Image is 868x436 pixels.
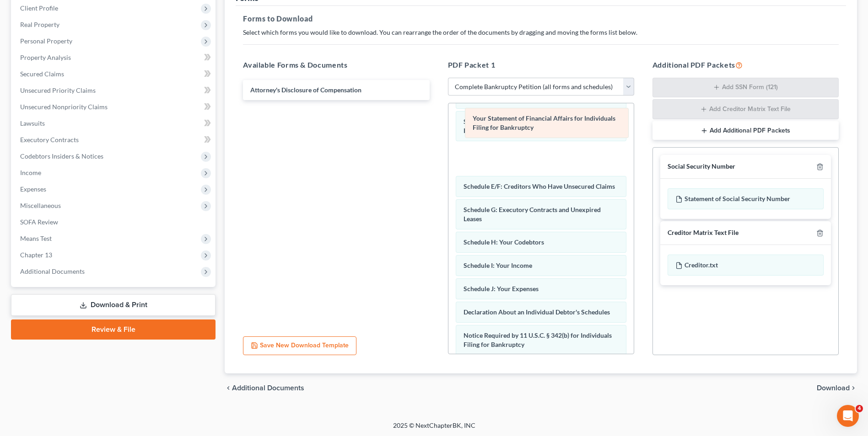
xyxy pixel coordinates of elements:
h5: Additional PDF Packets [652,59,839,70]
span: Unsecured Nonpriority Claims [20,103,108,111]
i: chevron_left [225,384,232,392]
div: Creditor Matrix Text File [668,229,739,237]
a: Review & File [11,319,216,340]
a: Lawsuits [13,115,216,132]
div: Statement of Social Security Number [668,188,824,209]
span: Means Test [20,234,52,242]
button: Add SSN Form (121) [652,78,839,98]
span: Personal Property [20,37,72,45]
span: 4 [856,405,863,412]
span: Client Profile [20,4,58,12]
p: Select which forms you would like to download. You can rearrange the order of the documents by dr... [243,28,839,37]
span: Executory Contracts [20,136,79,144]
i: chevron_right [850,384,857,392]
span: Schedule J: Your Expenses [464,285,539,292]
span: Additional Documents [232,384,304,392]
a: Secured Claims [13,66,216,82]
span: Lawsuits [20,119,45,127]
div: Social Security Number [668,162,735,171]
a: Download & Print [11,294,216,316]
span: Schedule H: Your Codebtors [464,238,544,246]
span: Expenses [20,185,46,193]
h5: PDF Packet 1 [448,59,634,70]
span: Additional Documents [20,267,85,275]
button: Save New Download Template [243,336,356,356]
h5: Forms to Download [243,13,839,24]
button: Download chevron_right [817,384,857,392]
span: Miscellaneous [20,202,61,209]
span: Schedule G: Executory Contracts and Unexpired Leases [464,206,601,223]
span: Unsecured Priority Claims [20,86,96,94]
button: Add Additional PDF Packets [652,121,839,140]
a: Executory Contracts [13,132,216,148]
span: Download [817,384,850,392]
a: Property Analysis [13,49,216,66]
iframe: Intercom live chat [837,405,859,427]
span: Your Statement of Financial Affairs for Individuals Filing for Bankruptcy [473,114,615,131]
a: Unsecured Nonpriority Claims [13,99,216,115]
span: Attorney's Disclosure of Compensation [250,86,361,94]
button: Add Creditor Matrix Text File [652,99,839,119]
a: Unsecured Priority Claims [13,82,216,99]
a: chevron_left Additional Documents [225,384,304,392]
span: Income [20,169,41,176]
span: Schedule D: Creditors Who Have Claims Secured by Property [464,117,611,134]
h5: Available Forms & Documents [243,59,429,70]
span: Notice Required by 11 U.S.C. § 342(b) for Individuals Filing for Bankruptcy [464,331,612,348]
span: Schedule I: Your Income [464,261,532,269]
a: SOFA Review [13,214,216,230]
span: Secured Claims [20,70,64,78]
span: Property Analysis [20,53,71,61]
span: SOFA Review [20,218,58,226]
span: Schedule E/F: Creditors Who Have Unsecured Claims [464,182,615,190]
span: Real Property [20,21,59,28]
div: Creditor.txt [668,255,824,276]
span: Codebtors Insiders & Notices [20,152,103,160]
span: Declaration About an Individual Debtor's Schedules [464,308,610,316]
span: Chapter 13 [20,251,52,259]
